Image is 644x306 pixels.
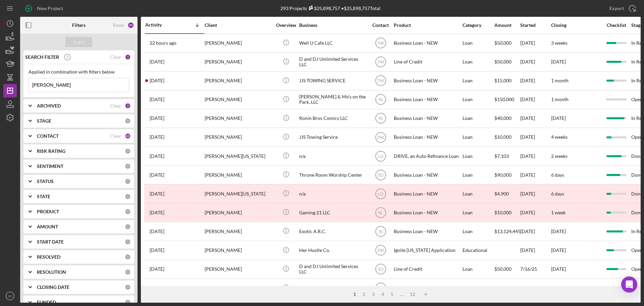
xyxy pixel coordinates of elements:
[551,23,601,28] div: Closing
[37,133,59,139] b: CONTACT
[150,154,164,159] time: 2025-08-13 02:53
[205,34,272,52] div: [PERSON_NAME]
[463,204,494,221] div: Loan
[520,260,550,278] div: 7/16/25
[205,147,272,165] div: [PERSON_NAME][US_STATE]
[37,194,50,199] b: STATE
[394,166,461,184] div: Business Loan - NEW
[369,292,378,297] div: 3
[127,22,134,29] div: 49
[125,299,131,305] div: 0
[378,248,384,253] text: PM
[494,166,520,184] div: $90,000
[205,279,272,297] div: [PERSON_NAME]
[150,97,164,102] time: 2025-09-03 09:41
[37,164,63,169] b: SENTIMENT
[379,116,383,121] text: IN
[65,37,92,47] button: Apply
[125,118,131,124] div: 0
[299,128,366,146] div: JJS Towing Service
[397,292,407,297] div: ...
[494,110,520,127] div: $40,000
[520,147,550,165] div: [DATE]
[125,133,131,139] div: 46
[37,2,63,15] div: New Project
[463,128,494,146] div: Loan
[609,2,624,15] div: Export
[494,78,512,83] span: $15,000
[299,242,366,259] div: Her Hustle Co.
[394,185,461,203] div: Business Loan - NEW
[387,292,397,297] div: 5
[37,118,51,124] b: STAGE
[407,292,419,297] div: 12
[150,210,164,215] time: 2025-08-06 14:55
[8,294,12,298] text: SO
[551,40,568,46] time: 3 weeks
[307,5,340,11] div: $25,898,757
[494,59,512,64] span: $50,000
[37,285,69,290] b: CLOSING DATE
[551,228,566,234] time: [DATE]
[520,166,550,184] div: [DATE]
[37,269,66,275] b: RESOLUTION
[205,260,272,278] div: [PERSON_NAME]
[125,224,131,230] div: 0
[37,179,54,184] b: STATUS
[378,60,384,64] text: PM
[73,37,85,47] div: Apply
[520,222,550,240] div: [DATE]
[394,110,461,127] div: Business Loan - NEW
[150,40,176,46] time: 2025-09-11 19:08
[299,110,366,127] div: Ronin Bros Comics LLC
[37,254,60,260] b: RESOLVED
[520,279,550,297] div: 7/2/25
[621,276,637,293] div: Open Intercom Messenger
[394,204,461,221] div: Business Loan - NEW
[494,185,520,203] div: $4,900
[368,23,393,28] div: Contact
[463,34,494,52] div: Loan
[551,210,566,215] time: 1 week
[150,116,164,121] time: 2025-08-26 16:26
[299,204,366,221] div: Gaming 21 LLC
[299,185,366,203] div: n/a
[520,23,550,28] div: Started
[205,128,272,146] div: [PERSON_NAME]
[299,91,366,108] div: [PERSON_NAME] & Mo's on the Park, LLC
[299,279,366,297] div: DBA: [PERSON_NAME]
[125,254,131,260] div: 0
[520,242,550,259] div: [DATE]
[37,224,58,229] b: AMOUNT
[394,91,461,108] div: Business Loan - NEW
[463,147,494,165] div: Loan
[359,292,369,297] div: 2
[463,242,494,259] div: Educational
[299,260,366,278] div: D and DJ Unlimited Services LLC
[520,34,550,52] div: [DATE]
[520,185,550,203] div: [DATE]
[520,53,550,71] div: [DATE]
[37,300,56,305] b: FUNDED
[37,148,65,154] b: RISK RATING
[463,72,494,90] div: Loan
[494,285,509,291] span: $3,000
[378,154,383,159] text: LG
[150,172,164,178] time: 2025-08-06 18:46
[150,134,164,140] time: 2025-08-25 16:28
[551,78,569,83] time: 1 month
[299,222,366,240] div: Exotic A.R.C.
[205,204,272,221] div: [PERSON_NAME]
[299,34,366,52] div: Well U Cafe LLC
[205,166,272,184] div: [PERSON_NAME]
[551,266,566,272] time: [DATE]
[37,209,59,214] b: PRODUCT
[378,210,383,215] text: NL
[110,103,121,108] div: Clear
[394,279,461,297] div: Business Loan - NEW
[125,239,131,245] div: 0
[205,242,272,259] div: [PERSON_NAME]
[463,222,494,240] div: Loan
[394,53,461,71] div: Line of Credit
[520,128,550,146] div: [DATE]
